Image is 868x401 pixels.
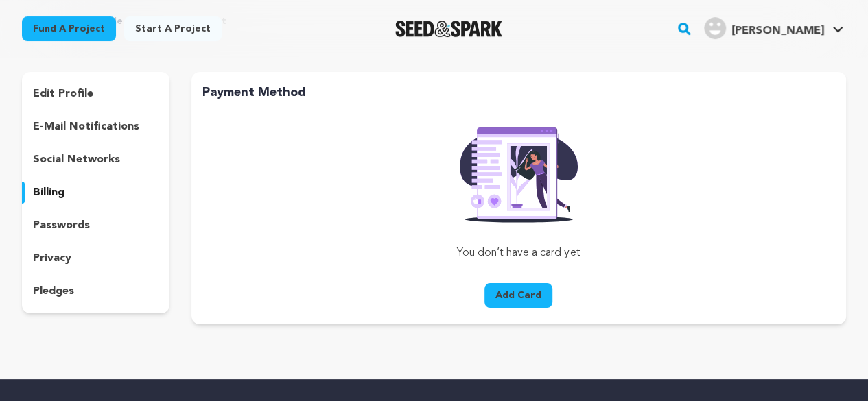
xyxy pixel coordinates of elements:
span: Austin D.'s Profile [701,14,846,43]
button: pledges [22,280,169,302]
p: pledges [33,283,74,300]
img: Seed&Spark Rafiki Image [449,119,589,223]
p: privacy [33,250,71,267]
p: social networks [33,151,120,168]
p: e-mail notifications [33,119,139,135]
button: passwords [22,215,169,236]
img: user.png [704,17,726,39]
p: You don’t have a card yet [360,245,677,261]
div: Austin D.'s Profile [704,17,824,39]
h2: Payment Method [202,83,835,102]
button: Add Card [484,283,552,308]
p: passwords [33,217,90,234]
a: Start a project [124,16,222,41]
a: Fund a project [22,16,116,41]
span: [PERSON_NAME] [731,25,824,36]
p: billing [33,184,64,201]
button: privacy [22,247,169,269]
a: Austin D.'s Profile [701,14,846,39]
p: edit profile [33,86,93,102]
button: edit profile [22,83,169,105]
a: Seed&Spark Homepage [395,21,503,37]
button: e-mail notifications [22,116,169,138]
button: social networks [22,149,169,171]
button: billing [22,182,169,204]
img: Seed&Spark Logo Dark Mode [395,21,503,37]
